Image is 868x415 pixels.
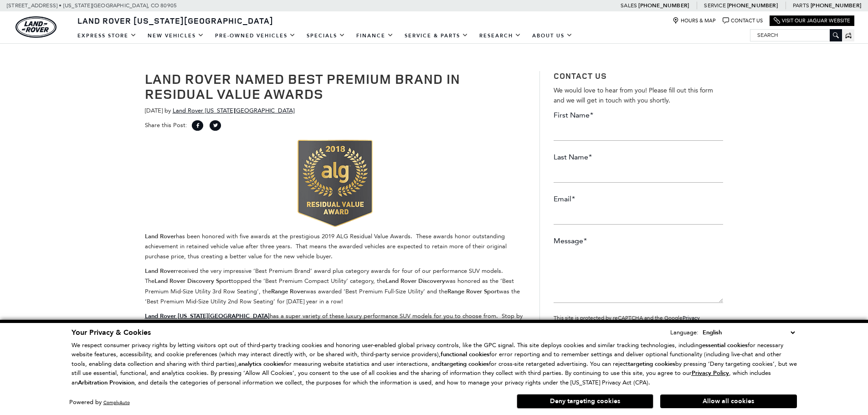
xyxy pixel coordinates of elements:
a: Contact Us [723,17,763,24]
label: First Name [554,110,593,120]
strong: Land Rover [US_STATE][GEOGRAPHIC_DATA] [145,312,270,320]
strong: analytics cookies [238,360,284,368]
p: We respect consumer privacy rights by letting visitors opt out of third-party tracking cookies an... [72,341,797,388]
div: Language: [670,329,699,335]
a: [PHONE_NUMBER] [811,2,861,9]
span: Land Rover [US_STATE][GEOGRAPHIC_DATA] [77,15,273,26]
a: Land Rover [US_STATE][GEOGRAPHIC_DATA] [72,15,279,26]
a: Pre-Owned Vehicles [210,28,301,44]
h3: Contact Us [554,71,723,81]
p: received the very impressive ‘Best Premium Brand’ award plus category awards for four of our perf... [145,266,526,306]
a: Land Rover [US_STATE][GEOGRAPHIC_DATA] [173,107,294,114]
p: has a super variety of these luxury performance SUV models for you to choose from. Stop by [DATE]... [145,311,526,341]
a: About Us [527,28,578,44]
span: Parts [793,2,809,9]
a: Land Rover [US_STATE][GEOGRAPHIC_DATA] [145,313,270,319]
span: Your Privacy & Cookies [72,328,151,338]
a: EXPRESS STORE [72,28,142,44]
a: ComplyAuto [103,400,130,405]
span: Sales [621,2,637,9]
a: Specials [301,28,351,44]
strong: targeting cookies [442,360,489,368]
strong: Land Rover Discovery Sport [154,277,231,285]
strong: Arbitration Provision [78,379,134,387]
a: Service & Parts [399,28,474,44]
span: We would love to hear from you! Please fill out this form and we will get in touch with you shortly. [554,87,713,104]
strong: functional cookies [441,350,489,359]
span: [DATE] [145,107,163,114]
label: Last Name [554,152,592,162]
strong: essential cookies [702,341,748,349]
strong: Land Rover Discovery [385,277,445,285]
nav: Main Navigation [72,28,578,44]
div: Share this Post: [145,120,526,135]
h1: Land Rover Named Best Premium Brand in Residual Value Awards [145,71,526,101]
img: Land Rover [15,16,56,38]
input: Search [750,30,842,41]
a: Hours & Map [673,17,716,24]
small: This site is protected by reCAPTCHA and the Google and apply. [554,315,700,331]
select: Language Select [700,328,797,338]
a: Finance [351,28,399,44]
a: Visit Our Jaguar Website [774,17,850,24]
img: Land Rover wins alg residual value award COLORADO springs [298,140,373,227]
a: land-rover [15,16,56,38]
a: New Vehicles [142,28,210,44]
span: by [164,107,171,114]
button: Allow all cookies [660,395,797,408]
button: Deny targeting cookies [517,394,653,409]
div: Powered by [69,400,130,405]
span: Service [704,2,725,9]
strong: Range Rover Sport [447,287,499,296]
u: Privacy Policy [692,369,729,377]
strong: Range Rover [271,287,306,296]
a: [PHONE_NUMBER] [638,2,689,9]
a: Privacy Policy [692,369,729,376]
a: Research [474,28,527,44]
a: [STREET_ADDRESS] • [US_STATE][GEOGRAPHIC_DATA], CO 80905 [7,2,177,9]
a: [PHONE_NUMBER] [727,2,778,9]
strong: Land Rover [145,267,176,275]
strong: Land Rover [145,232,176,241]
strong: targeting cookies [628,360,675,368]
p: has been honored with five awards at the prestigious 2019 ALG Residual Value Awards. These awards... [145,231,526,261]
label: Email [554,194,575,204]
label: Message [554,236,587,246]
